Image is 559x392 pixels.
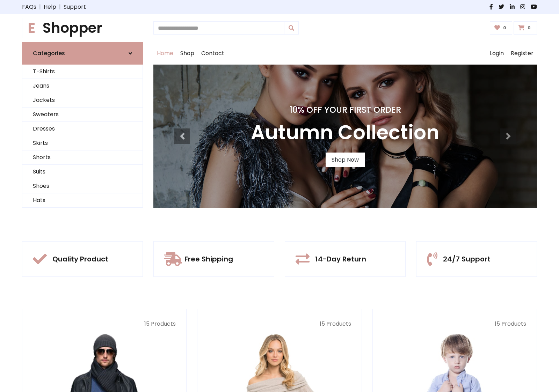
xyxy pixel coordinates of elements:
h5: 24/7 Support [443,255,491,263]
a: Skirts [22,136,143,150]
a: Categories [22,42,143,65]
a: Register [507,42,537,65]
a: Shoes [22,179,143,193]
a: Suits [22,165,143,179]
a: Shop Now [326,153,365,167]
a: Jeans [22,79,143,93]
a: Contact [198,42,228,65]
a: 0 [514,21,537,35]
h5: Quality Product [52,255,108,263]
span: E [22,18,41,38]
a: Shorts [22,150,143,165]
p: 15 Products [208,320,351,328]
a: T-Shirts [22,65,143,79]
span: | [56,3,64,11]
a: EShopper [22,20,143,36]
a: Home [153,42,177,65]
span: 0 [501,25,508,31]
p: 15 Products [383,320,526,328]
a: Hats [22,193,143,208]
a: Shop [177,42,198,65]
span: 0 [526,25,532,31]
a: Support [64,3,86,11]
a: Jackets [22,93,143,108]
a: Login [486,42,507,65]
a: FAQs [22,3,36,11]
span: | [36,3,44,11]
h3: Autumn Collection [251,121,440,144]
p: 15 Products [33,320,176,328]
h5: Free Shipping [184,255,233,263]
a: Dresses [22,122,143,136]
a: 0 [490,21,513,35]
a: Sweaters [22,108,143,122]
h6: Categories [33,50,65,57]
a: Help [44,3,56,11]
h4: 10% Off Your First Order [251,105,440,115]
h1: Shopper [22,20,143,36]
h5: 14-Day Return [315,255,366,263]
